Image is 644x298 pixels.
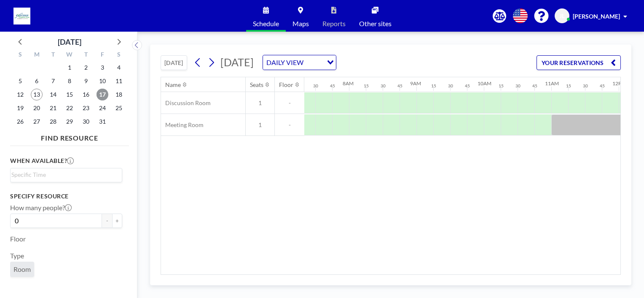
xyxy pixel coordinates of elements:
[397,83,402,89] div: 45
[31,89,43,100] span: Monday, October 13, 2025
[275,121,304,129] span: -
[64,102,75,114] span: Wednesday, October 22, 2025
[275,99,304,107] span: -
[113,75,125,87] span: Saturday, October 11, 2025
[31,102,43,114] span: Monday, October 20, 2025
[14,116,26,127] span: Sunday, October 26, 2025
[47,89,59,100] span: Tuesday, October 14, 2025
[265,57,305,68] span: DAILY VIEW
[80,89,92,100] span: Thursday, October 16, 2025
[292,20,309,27] span: Maps
[246,99,274,107] span: 1
[330,83,335,89] div: 45
[322,20,346,27] span: Reports
[97,102,108,114] span: Friday, October 24, 2025
[306,57,322,68] input: Search for option
[220,56,254,68] span: [DATE]
[110,50,127,61] div: S
[250,81,263,89] div: Seats
[80,116,92,127] span: Thursday, October 30, 2025
[13,8,30,24] img: organization-logo
[566,83,571,89] div: 15
[263,55,336,70] div: Search for option
[113,62,125,73] span: Saturday, October 4, 2025
[313,83,318,89] div: 30
[343,80,354,87] div: 8AM
[47,75,59,87] span: Tuesday, October 7, 2025
[559,12,565,20] span: JL
[10,192,122,200] h3: Specify resource
[448,83,453,89] div: 30
[381,83,386,89] div: 30
[13,265,31,273] span: Room
[11,168,122,181] div: Search for option
[165,81,181,89] div: Name
[478,80,491,87] div: 10AM
[161,121,204,129] span: Meeting Room
[113,89,125,100] span: Saturday, October 18, 2025
[11,170,117,179] input: Search for option
[14,89,26,100] span: Sunday, October 12, 2025
[359,20,392,27] span: Other sites
[80,62,92,73] span: Thursday, October 2, 2025
[58,36,81,48] div: [DATE]
[47,116,59,127] span: Tuesday, October 28, 2025
[113,102,125,114] span: Saturday, October 25, 2025
[80,75,92,87] span: Thursday, October 9, 2025
[47,102,59,114] span: Tuesday, October 21, 2025
[31,75,43,87] span: Monday, October 6, 2025
[31,116,43,127] span: Monday, October 27, 2025
[97,62,108,73] span: Friday, October 3, 2025
[573,13,620,20] span: [PERSON_NAME]
[14,75,26,87] span: Sunday, October 5, 2025
[45,50,62,61] div: T
[94,50,110,61] div: F
[161,55,187,70] button: [DATE]
[537,55,621,70] button: YOUR RESERVATIONS
[29,50,45,61] div: M
[253,20,279,27] span: Schedule
[545,80,559,87] div: 11AM
[80,102,92,114] span: Thursday, October 23, 2025
[364,83,369,89] div: 15
[161,99,211,107] span: Discussion Room
[465,83,470,89] div: 45
[246,121,274,129] span: 1
[410,80,421,87] div: 9AM
[78,50,94,61] div: T
[10,130,129,142] h4: FIND RESOURCE
[62,50,78,61] div: W
[112,214,122,228] button: +
[10,252,24,260] label: Type
[532,83,537,89] div: 45
[279,81,293,89] div: Floor
[97,75,108,87] span: Friday, October 10, 2025
[97,116,108,127] span: Friday, October 31, 2025
[583,83,588,89] div: 30
[102,214,112,228] button: -
[499,83,504,89] div: 15
[14,102,26,114] span: Sunday, October 19, 2025
[600,83,605,89] div: 45
[64,116,75,127] span: Wednesday, October 29, 2025
[64,62,75,73] span: Wednesday, October 1, 2025
[10,235,26,243] label: Floor
[64,89,75,100] span: Wednesday, October 15, 2025
[64,75,75,87] span: Wednesday, October 8, 2025
[12,50,29,61] div: S
[431,83,436,89] div: 15
[515,83,521,89] div: 30
[97,89,108,100] span: Friday, October 17, 2025
[10,203,72,212] label: How many people?
[612,80,626,87] div: 12PM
